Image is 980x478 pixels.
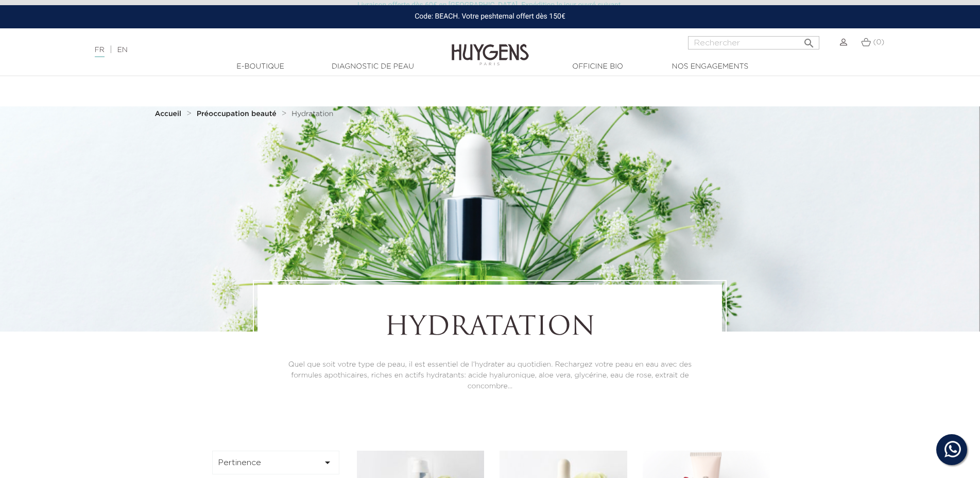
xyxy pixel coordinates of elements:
[154,110,183,118] a: Accueil
[452,27,529,67] img: Huygens
[90,44,401,56] div: |
[209,61,312,72] a: E-Boutique
[873,39,884,46] span: (0)
[291,110,333,118] span: Hydratation
[286,359,694,392] p: Quel que soit votre type de peau, il est essentiel de l’hydrater au quotidien. Rechargez votre pe...
[95,46,105,57] a: FR
[291,110,333,118] a: Hydratation
[800,33,818,47] button: 
[546,61,649,72] a: Officine Bio
[197,110,279,118] a: Préoccupation beauté
[688,36,819,50] input: Rechercher
[321,456,334,469] i: 
[154,110,181,118] strong: Accueil
[659,61,762,72] a: Nos engagements
[197,110,277,118] strong: Préoccupation beauté
[212,451,340,474] button: Pertinence
[286,313,694,344] h1: Hydratation
[117,46,127,54] a: EN
[321,61,424,72] a: Diagnostic de peau
[803,34,815,46] i: 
